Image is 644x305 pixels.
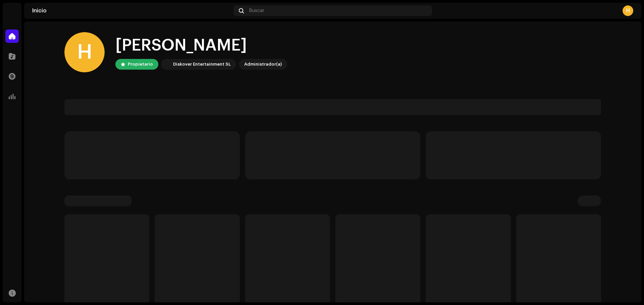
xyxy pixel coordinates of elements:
span: Buscar [249,8,264,13]
div: Inicio [32,8,231,13]
div: Administrador(a) [244,60,282,68]
div: H [623,5,633,16]
div: Propietario [128,60,153,68]
div: Diskover Entertainment SL [173,60,231,68]
div: [PERSON_NAME] [115,35,287,56]
div: H [64,32,105,72]
img: 297a105e-aa6c-4183-9ff4-27133c00f2e2 [162,60,170,68]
